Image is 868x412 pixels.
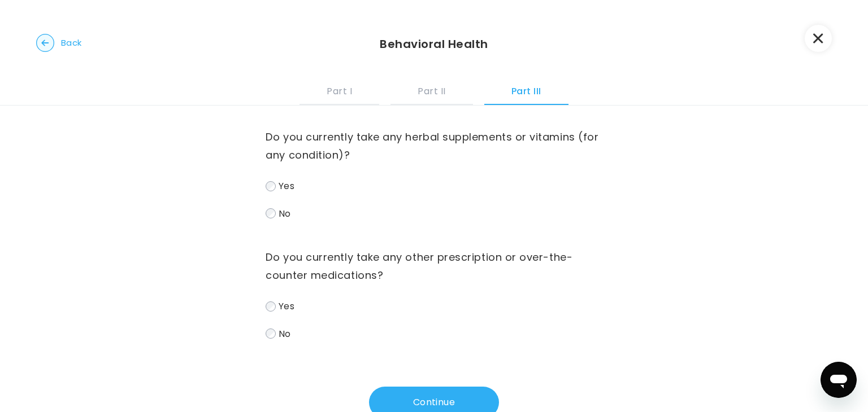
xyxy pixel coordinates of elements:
[61,35,82,51] span: Back
[266,181,276,191] input: Yes
[36,34,82,52] button: Back
[266,128,602,164] label: Do you currently take any herbal supplements or vitamins (for any condition)?
[266,248,602,284] label: Do you currently take any other prescription or over-the-counter medications?
[380,36,488,52] h3: Behavioral Health
[266,208,276,218] input: No
[484,74,568,105] button: Part III
[821,362,857,398] iframe: Button to launch messaging window
[279,300,294,313] span: Yes
[300,74,379,105] button: Part I
[266,301,276,312] input: Yes
[390,74,472,105] button: Part II
[279,327,291,340] span: No
[279,179,294,192] span: Yes
[266,328,276,339] input: No
[279,207,291,220] span: No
